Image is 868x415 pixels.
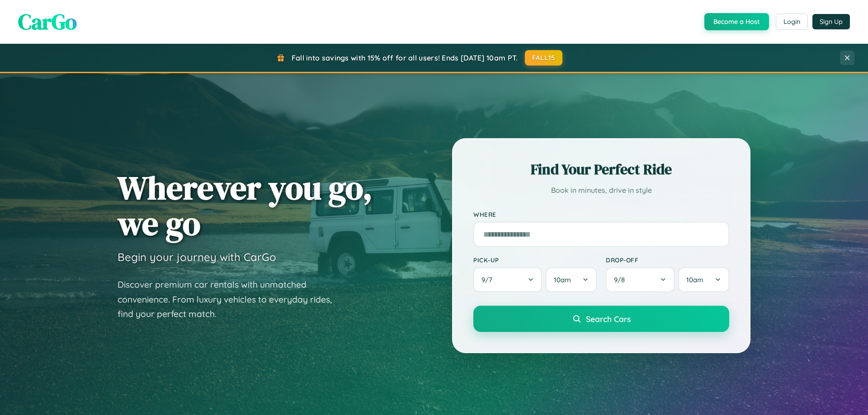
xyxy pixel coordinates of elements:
[525,50,563,65] button: FALL15
[614,275,629,284] span: 9 / 8
[473,184,729,197] p: Book in minutes, drive in style
[473,267,542,292] button: 9/7
[686,275,703,284] span: 10am
[776,14,808,30] button: Login
[118,250,276,264] h3: Begin your journey with CarGo
[118,277,344,322] p: Discover premium car rentals with unmatched convenience. From luxury vehicles to everyday rides, ...
[586,314,631,324] span: Search Cars
[18,7,77,37] span: CarGo
[473,256,597,264] label: Pick-up
[606,256,729,264] label: Drop-off
[678,267,729,292] button: 10am
[292,53,518,62] span: Fall into savings with 15% off for all users! Ends [DATE] 10am PT.
[473,210,729,218] label: Where
[473,159,729,179] h2: Find Your Perfect Ride
[812,14,850,29] button: Sign Up
[554,275,571,284] span: 10am
[481,275,497,284] span: 9 / 7
[606,267,675,292] button: 9/8
[704,13,769,30] button: Become a Host
[546,267,597,292] button: 10am
[473,306,729,332] button: Search Cars
[118,170,373,241] h1: Wherever you go, we go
